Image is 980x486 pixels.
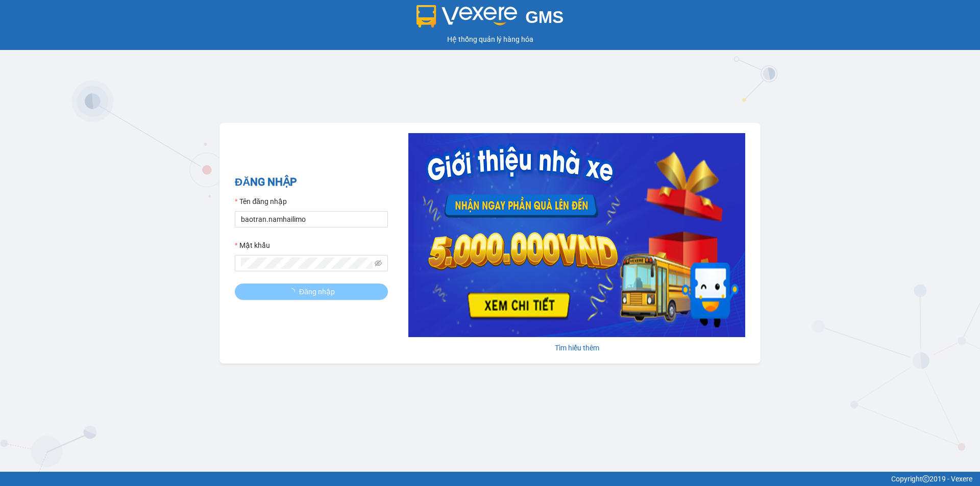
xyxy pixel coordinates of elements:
[3,34,977,45] div: Hệ thống quản lý hàng hóa
[922,475,929,482] span: copyright
[235,284,388,300] button: Đăng nhập
[408,342,745,353] div: Tìm hiểu thêm
[408,133,745,337] img: banner-0
[235,211,388,227] input: Tên đăng nhập
[241,258,373,269] input: Mật khẩu
[299,286,335,297] span: Đăng nhập
[288,288,299,295] span: loading
[525,8,563,27] span: GMS
[8,473,972,484] div: Copyright 2019 - Vexere
[235,240,270,251] label: Mật khẩu
[235,196,287,207] label: Tên đăng nhập
[416,15,564,23] a: GMS
[235,174,388,191] h2: ĐĂNG NHẬP
[416,5,518,28] img: logo 2
[375,260,382,267] span: eye-invisible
